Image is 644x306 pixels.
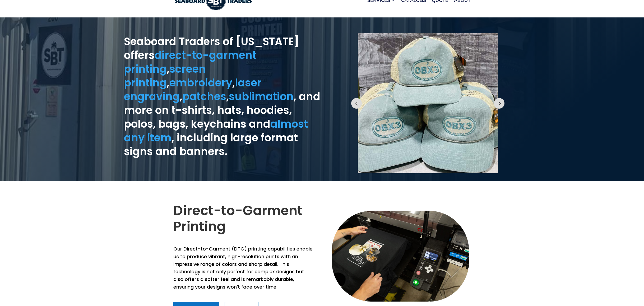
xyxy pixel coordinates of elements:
[330,209,471,303] img: Home_DTG
[173,245,314,291] p: Our Direct-to-Garment (DTG) printing capabilities enable us to produce vibrant, high-resolution p...
[182,89,226,104] a: patches
[124,35,322,161] h1: Seaboard Traders of [US_STATE] offers , , , , , , and more on t-shirts, hats, hoodies, polos, bag...
[351,98,362,109] button: Prev
[124,62,206,90] a: screen printing
[173,203,314,237] h2: Direct-to-Garment Printing
[124,117,308,145] a: almost any item
[229,89,294,104] a: sublimation
[124,75,262,104] a: laser engraving
[124,48,256,76] a: direct-to-garment printing
[494,98,504,109] button: Prev
[358,33,498,173] img: embroidered hats
[169,75,232,90] a: embroidery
